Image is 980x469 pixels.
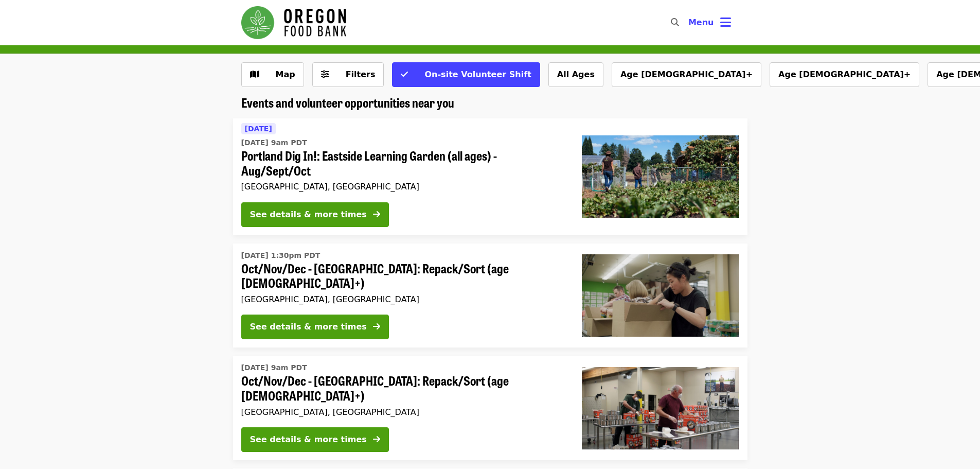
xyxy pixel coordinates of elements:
i: sliders-h icon [321,70,329,79]
span: Portland Dig In!: Eastside Learning Garden (all ages) - Aug/Sept/Oct [241,148,565,178]
time: [DATE] 9am PDT [241,137,307,148]
button: Show map view [241,62,304,87]
a: See details for "Portland Dig In!: Eastside Learning Garden (all ages) - Aug/Sept/Oct" [233,118,747,235]
i: search icon [671,18,679,27]
img: Portland Dig In!: Eastside Learning Garden (all ages) - Aug/Sept/Oct organized by Oregon Food Bank [582,135,739,218]
span: [DATE] [245,125,272,133]
div: [GEOGRAPHIC_DATA], [GEOGRAPHIC_DATA] [241,294,565,304]
button: See details & more times [241,427,389,452]
span: Events and volunteer opportunities near you [241,93,454,111]
i: bars icon [720,15,731,30]
div: See details & more times [250,321,367,333]
button: Toggle account menu [680,10,739,35]
div: See details & more times [250,433,367,446]
time: [DATE] 1:30pm PDT [241,250,320,261]
span: Menu [688,18,714,27]
button: On-site Volunteer Shift [392,62,540,87]
i: arrow-right icon [373,210,380,219]
button: All Ages [548,62,603,87]
img: Oregon Food Bank - Home [241,6,346,39]
div: See details & more times [250,209,367,221]
img: Oct/Nov/Dec - Portland: Repack/Sort (age 16+) organized by Oregon Food Bank [582,367,739,449]
span: Map [276,70,295,79]
span: On-site Volunteer Shift [424,70,531,79]
i: check icon [401,70,408,79]
i: arrow-right icon [373,435,380,444]
img: Oct/Nov/Dec - Portland: Repack/Sort (age 8+) organized by Oregon Food Bank [582,254,739,337]
button: See details & more times [241,202,389,227]
span: Oct/Nov/Dec - [GEOGRAPHIC_DATA]: Repack/Sort (age [DEMOGRAPHIC_DATA]+) [241,373,565,403]
input: Search [685,10,693,35]
span: Filters [346,70,376,79]
a: See details for "Oct/Nov/Dec - Portland: Repack/Sort (age 16+)" [233,356,747,460]
div: [GEOGRAPHIC_DATA], [GEOGRAPHIC_DATA] [241,182,565,192]
button: See details & more times [241,315,389,339]
time: [DATE] 9am PDT [241,362,307,373]
i: arrow-right icon [373,322,380,332]
button: Age [DEMOGRAPHIC_DATA]+ [612,62,761,87]
i: map icon [250,70,259,79]
button: Filters (0 selected) [312,62,384,87]
div: [GEOGRAPHIC_DATA], [GEOGRAPHIC_DATA] [241,407,565,417]
button: Age [DEMOGRAPHIC_DATA]+ [770,62,919,87]
span: Oct/Nov/Dec - [GEOGRAPHIC_DATA]: Repack/Sort (age [DEMOGRAPHIC_DATA]+) [241,261,565,291]
a: See details for "Oct/Nov/Dec - Portland: Repack/Sort (age 8+)" [233,244,747,348]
